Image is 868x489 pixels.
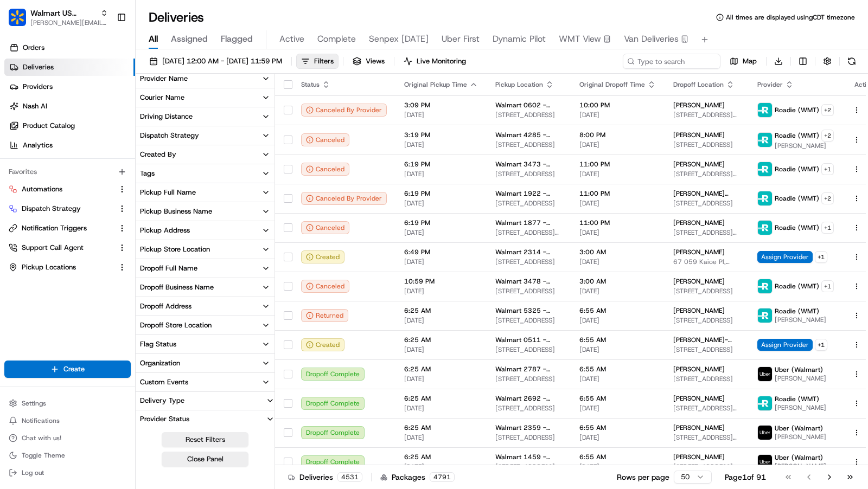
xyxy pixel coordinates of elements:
span: [STREET_ADDRESS] [495,316,562,325]
div: Dispatch Strategy [140,131,199,140]
span: Roadie (WMT) [775,165,819,173]
button: Views [348,54,390,69]
span: Original Pickup Time [404,80,467,89]
span: Uber First [442,33,480,46]
span: [PERSON_NAME] [673,160,725,169]
span: 6:49 PM [404,248,478,256]
span: Walmart 2787 - [GEOGRAPHIC_DATA], [GEOGRAPHIC_DATA] [495,365,562,374]
div: 💻 [92,243,100,252]
button: See all [168,138,197,151]
button: Pickup Store Location [136,240,275,259]
span: [PERSON_NAME] [PERSON_NAME] Credo [673,189,740,198]
button: Log out [4,465,131,480]
div: Delivery Type [136,396,189,406]
span: [DATE] [96,197,118,205]
span: [DATE] [579,316,656,325]
div: Dropoff Store Location [140,320,212,330]
span: Map [743,56,757,66]
button: Walmart US Stores [30,8,96,18]
div: Canceled [301,221,349,234]
span: [STREET_ADDRESS] [495,433,562,442]
span: Pickup Location [495,80,543,89]
div: Driving Distance [140,112,193,121]
span: 3:09 PM [404,101,478,110]
span: [STREET_ADDRESS][PERSON_NAME] [673,111,740,119]
div: Pickup Full Name [140,188,196,197]
p: Welcome 👋 [11,43,197,60]
span: Automations [22,184,62,194]
img: roadie-logo-v2.jpg [758,396,772,410]
span: 6:55 AM [579,394,656,403]
span: 8:00 PM [579,131,656,139]
span: 6:25 AM [404,423,478,432]
span: Walmart 1922 - [GEOGRAPHIC_DATA], [GEOGRAPHIC_DATA] [495,189,562,198]
span: [DATE] [579,345,656,354]
button: Refresh [844,54,859,69]
div: Created [301,338,344,351]
a: 📗Knowledge Base [7,237,87,257]
span: [DATE] [579,375,656,383]
span: [PERSON_NAME] [673,306,725,315]
span: [STREET_ADDRESS][PERSON_NAME] [495,228,562,237]
span: [DATE] [579,433,656,442]
span: Original Dropoff Time [579,80,645,89]
span: Status [301,80,320,89]
div: Canceled [301,133,349,146]
span: [STREET_ADDRESS][PERSON_NAME] [673,404,740,413]
span: Dropoff Location [673,80,724,89]
button: Dropoff Store Location [136,316,275,334]
div: Custom Events [140,377,188,387]
a: Orders [4,39,135,56]
div: Canceled [301,280,349,293]
span: [DATE] [404,140,478,149]
span: Assigned [171,33,208,46]
input: Clear [28,69,179,81]
span: [PERSON_NAME] [673,101,725,110]
span: [DATE] [404,462,478,471]
span: [DATE] [404,170,478,178]
div: Canceled By Provider [301,104,387,117]
span: Walmart 1877 - [GEOGRAPHIC_DATA], [GEOGRAPHIC_DATA] [495,218,562,227]
span: Flagged [221,33,253,46]
span: [STREET_ADDRESS] [673,345,740,354]
button: Dropoff Address [136,297,275,316]
span: Provider [757,80,783,89]
span: [STREET_ADDRESS][US_STATE] [673,433,740,442]
span: 6:25 AM [404,394,478,403]
div: Pickup Store Location [140,244,210,254]
button: Pickup Locations [4,259,131,276]
span: [PERSON_NAME] [673,365,725,374]
span: 11:00 PM [579,218,656,227]
span: [PERSON_NAME]-[PERSON_NAME] [673,336,740,344]
button: Flag Status [136,335,275,353]
span: Settings [22,399,46,408]
span: Filters [314,56,334,66]
span: 6:25 AM [404,453,478,461]
span: Chat with us! [22,434,61,442]
div: Provider Name [140,74,188,83]
span: [PERSON_NAME] [673,131,725,139]
button: +2 [821,104,834,116]
span: Create [63,364,85,374]
span: Product Catalog [23,121,75,131]
img: roadie-logo-v2.jpg [758,279,772,293]
button: Provider Status [136,410,275,428]
h1: Deliveries [149,9,204,26]
span: Walmart 2314 - [GEOGRAPHIC_DATA], [GEOGRAPHIC_DATA] [495,248,562,256]
a: 💻API Documentation [87,237,178,257]
div: Returned [301,309,348,322]
button: +1 [815,339,827,351]
span: [STREET_ADDRESS] [495,170,562,178]
div: Canceled By Provider [301,192,387,205]
img: roadie-logo-v2.jpg [758,133,772,147]
span: [PERSON_NAME] [775,462,826,471]
img: Walmart US Stores [9,9,26,26]
span: Van Deliveries [624,33,679,46]
span: 10:00 PM [579,101,656,110]
div: 📗 [11,243,20,252]
span: WMT View [559,33,601,46]
span: [STREET_ADDRESS] [673,375,740,383]
button: Toggle Theme [4,448,131,463]
button: +2 [821,192,834,204]
a: Analytics [4,137,135,154]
